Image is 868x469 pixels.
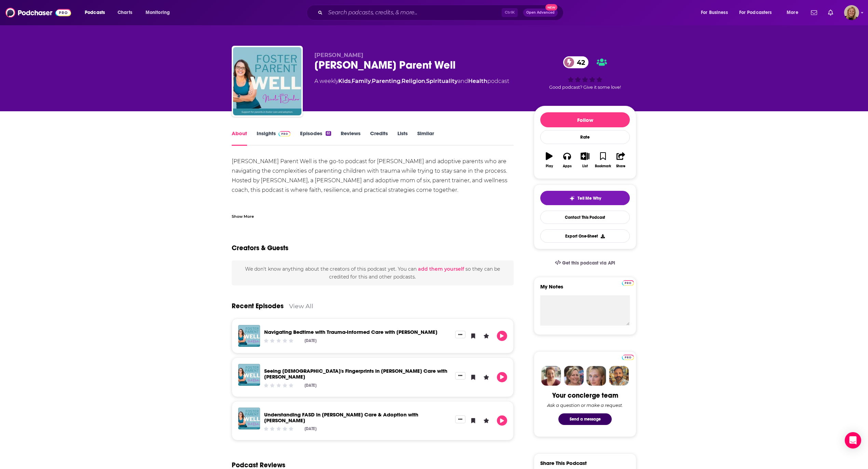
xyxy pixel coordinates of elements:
[622,354,634,360] a: Pro website
[582,164,588,168] div: List
[696,7,736,18] button: open menu
[569,196,575,201] img: tell me why sparkle
[372,78,401,84] a: Parenting
[541,366,561,386] img: Sydney Profile
[563,56,588,68] a: 42
[523,9,558,17] button: Open AdvancedNew
[782,7,807,18] button: open menu
[279,131,290,137] img: Podchaser Pro
[497,415,507,426] button: Play
[578,196,601,201] span: Tell Me Why
[594,148,612,172] button: Bookmark
[844,5,859,20] span: Logged in as avansolkema
[622,279,634,286] a: Pro website
[263,383,294,388] div: Community Rating: 0 out of 5
[313,5,570,20] div: Search podcasts, credits, & more...
[341,130,361,146] a: Reviews
[238,325,260,347] img: Navigating Bedtime with Trauma-Informed Care with Allison Ezell
[352,78,371,84] a: Family
[549,85,621,90] span: Good podcast? Give it some love!
[825,7,836,18] a: Show notifications dropdown
[417,130,434,146] a: Similar
[146,8,170,17] span: Monitoring
[481,415,491,426] button: Leave a Rating
[844,5,859,20] img: User Profile
[570,56,588,68] span: 42
[455,331,465,338] button: Show More Button
[739,8,772,17] span: For Podcasters
[468,415,478,426] button: Bookmark Episode
[502,8,518,17] span: Ctrl K
[540,283,630,295] label: My Notes
[264,368,447,380] a: Seeing God's Fingerprints in Foster Care with Jessica Mathisen
[5,6,71,19] img: Podchaser - Follow, Share and Rate Podcasts
[263,426,294,431] div: Community Rating: 0 out of 5
[540,191,630,205] button: tell me why sparkleTell Me Why
[325,7,502,18] input: Search podcasts, credits, & more...
[370,130,388,146] a: Credits
[264,411,418,424] a: Understanding FASD in Foster Care & Adoption with Sandra Flach
[264,329,437,335] a: Navigating Bedtime with Trauma-Informed Care with Allison Ezell
[534,52,636,94] div: 42Good podcast? Give it some love!
[397,130,408,146] a: Lists
[455,372,465,380] button: Show More Button
[558,148,576,172] button: Apps
[540,112,630,127] button: Follow
[113,7,136,18] a: Charts
[547,402,623,408] div: Ask a question or make a request.
[80,7,114,18] button: open menu
[85,8,105,17] span: Podcasts
[141,7,179,18] button: open menu
[546,164,553,168] div: Play
[257,130,290,146] a: InsightsPodchaser Pro
[526,11,555,14] span: Open Advanced
[545,4,558,11] span: New
[371,78,372,84] span: ,
[458,78,468,84] span: and
[497,372,507,382] button: Play
[238,364,260,386] img: Seeing God's Fingerprints in Foster Care with Jessica Mathisen
[455,415,465,423] button: Show More Button
[595,164,611,168] div: Bookmark
[563,164,572,168] div: Apps
[468,331,478,341] button: Bookmark Episode
[351,78,352,84] span: ,
[245,266,500,280] span: We don't know anything about the creators of this podcast yet . You can so they can be credited f...
[468,78,487,84] a: Health
[263,338,294,343] div: Community Rating: 0 out of 5
[238,408,260,429] img: Understanding FASD in Foster Care & Adoption with Sandra Flach
[232,130,247,146] a: About
[118,8,132,17] span: Charts
[418,266,464,272] button: add them yourself
[540,229,630,243] button: Export One-Sheet
[562,260,615,266] span: Get this podcast via API
[304,338,316,343] div: [DATE]
[576,148,594,172] button: List
[564,366,584,386] img: Barbara Profile
[232,244,288,252] h2: Creators & Guests
[468,372,478,382] button: Bookmark Episode
[232,157,514,348] div: [PERSON_NAME] Parent Well is the go-to podcast for [PERSON_NAME] and adoptive parents who are nav...
[540,211,630,224] a: Contact This Podcast
[300,130,331,146] a: Episodes61
[426,78,458,84] a: Spirituality
[622,280,634,286] img: Podchaser Pro
[844,5,859,20] button: Show profile menu
[540,460,587,466] h3: Share This Podcast
[622,355,634,360] img: Podchaser Pro
[233,47,301,115] img: Foster Parent Well
[612,148,630,172] button: Share
[550,255,621,271] a: Get this podcast via API
[304,426,316,431] div: [DATE]
[497,331,507,341] button: Play
[845,432,861,449] div: Open Intercom Messenger
[701,8,728,17] span: For Business
[586,366,606,386] img: Jules Profile
[232,302,284,310] a: Recent Episodes
[304,383,316,388] div: [DATE]
[558,413,612,425] button: Send a message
